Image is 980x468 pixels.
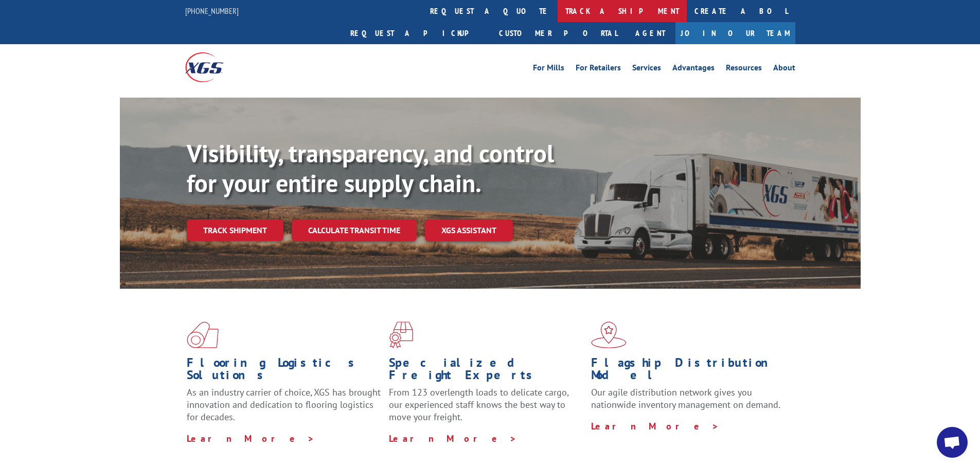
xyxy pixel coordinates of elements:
h1: Flagship Distribution Model [591,357,786,386]
a: For Retailers [576,64,621,75]
a: Agent [625,22,675,44]
a: Customer Portal [491,22,625,44]
a: Open chat [937,427,968,458]
a: [PHONE_NUMBER] [185,6,239,16]
p: From 123 overlength loads to delicate cargo, our experienced staff knows the best way to move you... [389,386,583,432]
a: XGS ASSISTANT [425,219,513,241]
a: Services [632,64,661,75]
a: Request a pickup [343,22,491,44]
span: As an industry carrier of choice, XGS has brought innovation and dedication to flooring logistics... [187,386,381,423]
a: About [773,64,795,75]
a: Track shipment [187,219,283,241]
img: xgs-icon-flagship-distribution-model-red [591,322,627,348]
h1: Specialized Freight Experts [389,357,583,386]
a: Learn More > [591,420,719,432]
a: For Mills [533,64,564,75]
a: Advantages [672,64,715,75]
h1: Flooring Logistics Solutions [187,357,381,386]
a: Learn More > [187,433,315,444]
a: Calculate transit time [292,219,417,241]
span: Our agile distribution network gives you nationwide inventory management on demand. [591,386,780,410]
a: Learn More > [389,433,517,444]
a: Join Our Team [675,22,795,44]
b: Visibility, transparency, and control for your entire supply chain. [187,137,554,199]
a: Resources [726,64,762,75]
img: xgs-icon-total-supply-chain-intelligence-red [187,322,219,348]
img: xgs-icon-focused-on-flooring-red [389,322,413,348]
